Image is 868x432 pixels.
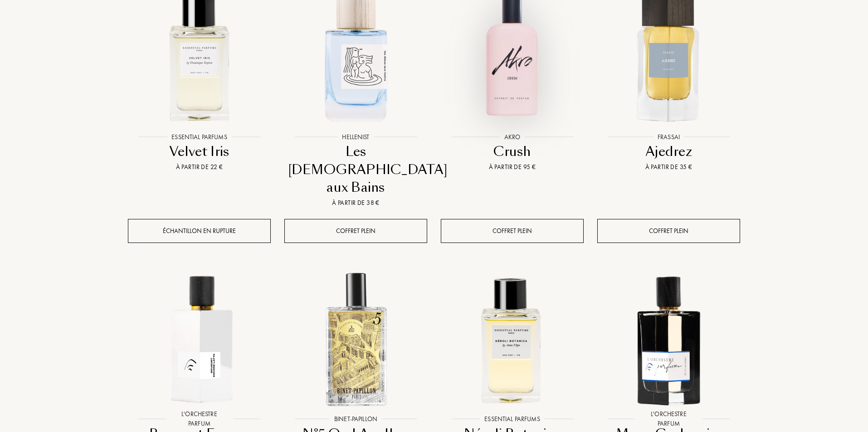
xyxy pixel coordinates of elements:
img: N°5 Oud Apollon Binet-Papillon [285,269,426,410]
div: Coffret plein [597,219,740,243]
div: Échantillon en rupture [128,219,271,243]
div: À partir de 95 € [444,162,580,172]
div: Coffret plein [284,219,427,243]
img: Mono Cachemire L'Orchestre Parfum [598,269,739,410]
div: À partir de 38 € [288,198,424,208]
img: Néroli Botanica Essential Parfums [442,269,583,410]
div: À partir de 35 € [601,162,736,172]
div: À partir de 22 € [132,162,267,172]
div: Coffret plein [441,219,584,243]
div: Les [DEMOGRAPHIC_DATA] aux Bains [288,143,424,196]
img: Bouquet Encore Latte L'Orchestre Parfum [129,269,270,410]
